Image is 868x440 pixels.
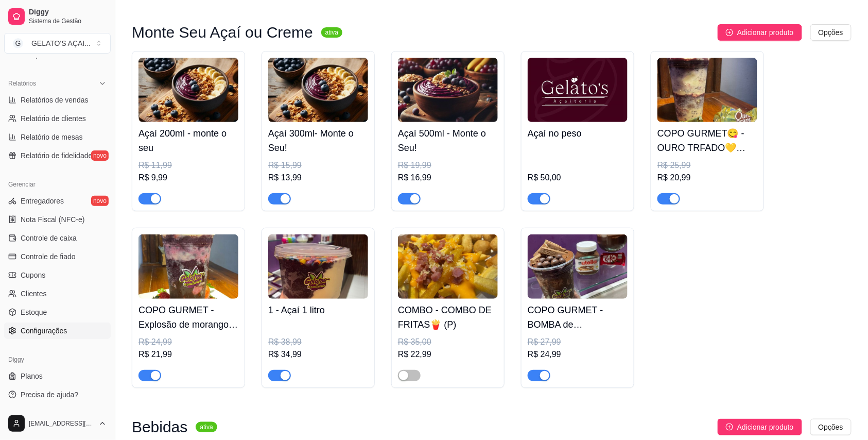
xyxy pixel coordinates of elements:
h4: 1 - Açaí 1 litro [268,303,368,317]
img: product-image [138,234,238,299]
span: Controle de caixa [21,233,77,243]
div: R$ 11,99 [138,159,238,172]
span: Relatórios [8,79,36,88]
a: Planos [4,368,111,384]
div: R$ 34,99 [268,348,368,361]
a: Nota Fiscal (NFC-e) [4,211,111,228]
sup: ativa [196,422,217,432]
div: R$ 16,99 [398,172,498,184]
a: Controle de caixa [4,230,111,246]
span: plus-circle [726,29,733,36]
span: Relatório de fidelidade [21,150,92,161]
span: Sistema de Gestão [29,17,107,25]
span: Adicionar produto [737,421,794,433]
span: Cupons [21,270,45,280]
span: Relatório de clientes [21,113,86,124]
div: R$ 35,00 [398,336,498,348]
img: product-image [528,234,628,299]
img: product-image [268,234,368,299]
img: product-image [398,58,498,122]
button: Adicionar produto [718,24,802,41]
a: Relatório de clientes [4,110,111,127]
button: Select a team [4,33,111,54]
img: product-image [268,58,368,122]
div: Gerenciar [4,176,111,193]
h4: Açaí 300ml- Monte o Seu! [268,126,368,155]
span: Entregadores [21,196,64,206]
span: [EMAIL_ADDRESS][DOMAIN_NAME] [29,419,94,428]
span: Relatórios de vendas [21,95,89,105]
button: Opções [810,24,852,41]
div: R$ 13,99 [268,172,368,184]
a: Entregadoresnovo [4,193,111,209]
img: product-image [398,234,498,299]
a: Controle de fiado [4,248,111,265]
div: R$ 27,99 [528,336,628,348]
a: Estoque [4,304,111,320]
div: R$ 9,99 [138,172,238,184]
div: Diggy [4,351,111,368]
button: Adicionar produto [718,419,802,435]
span: Nota Fiscal (NFC-e) [21,214,84,225]
span: Planos [21,371,43,381]
div: R$ 19,99 [398,159,498,172]
div: R$ 24,99 [528,348,628,361]
div: R$ 24,99 [138,336,238,348]
a: DiggySistema de Gestão [4,4,111,29]
h4: Açaí 500ml - Monte o Seu! [398,126,498,155]
span: plus-circle [726,424,733,431]
h4: Açaí 200ml - monte o seu [138,126,238,155]
span: Opções [819,421,843,433]
div: R$ 21,99 [138,348,238,361]
a: Cupons [4,267,111,283]
div: R$ 50,00 [528,172,628,184]
span: Controle de fiado [21,251,76,262]
span: Relatório de mesas [21,132,83,142]
h4: COPO GURMET - BOMBA de [GEOGRAPHIC_DATA] [528,303,628,332]
span: Clientes [21,289,47,299]
h3: Monte Seu Açaí ou Creme [132,26,313,39]
a: Clientes [4,285,111,302]
button: Opções [810,419,852,435]
div: R$ 20,99 [657,172,757,184]
h4: COMBO - COMBO DE FRITAS🍟 (P) [398,303,498,332]
img: product-image [138,58,238,122]
div: R$ 15,99 [268,159,368,172]
span: Estoque [21,307,47,317]
a: Precisa de ajuda? [4,386,111,403]
h4: COPO GURMET - Explosão de morango ✨🍓 [138,303,238,332]
button: [EMAIL_ADDRESS][DOMAIN_NAME] [4,411,111,436]
h4: COPO GURMET😋 - OURO TRFADO💛 500ml [657,126,757,155]
span: G [13,38,23,48]
div: R$ 38,99 [268,336,368,348]
span: Diggy [29,8,107,17]
span: Precisa de ajuda? [21,390,78,400]
sup: ativa [321,27,342,38]
div: R$ 22,99 [398,348,498,361]
h4: Açaí no peso [528,126,628,141]
img: product-image [528,58,628,122]
span: Adicionar produto [737,27,794,38]
a: Relatório de fidelidadenovo [4,147,111,164]
a: Relatório de mesas [4,129,111,145]
h3: Bebidas [132,421,187,433]
span: Opções [819,27,843,38]
img: product-image [657,58,757,122]
div: R$ 25,99 [657,159,757,172]
span: Configurações [21,326,67,336]
a: Relatórios de vendas [4,92,111,108]
a: Configurações [4,323,111,339]
div: GELATO'S AÇAI ... [31,38,91,48]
